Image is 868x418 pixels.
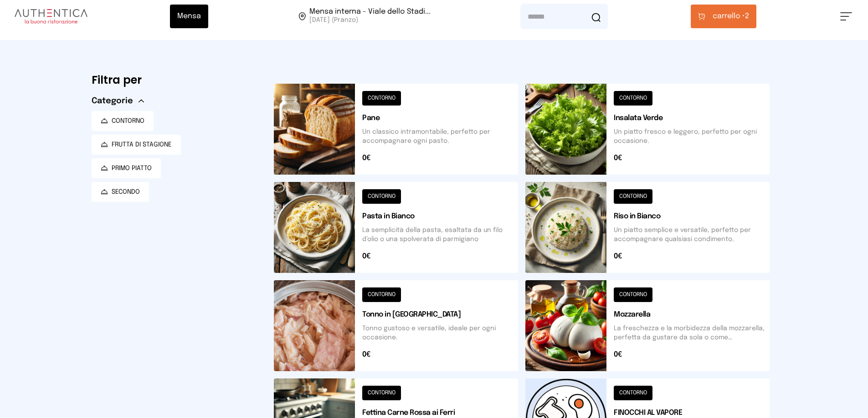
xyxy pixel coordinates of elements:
span: carrello • [713,11,745,22]
span: FRUTTA DI STAGIONE [112,140,172,149]
h6: Filtra per [92,73,259,87]
span: 2 [713,11,749,22]
span: Categorie [92,95,133,107]
span: PRIMO PIATTO [112,164,152,173]
span: SECONDO [112,187,140,196]
button: Categorie [92,95,144,107]
span: CONTORNO [112,116,144,126]
button: carrello •2 [691,5,756,28]
span: Viale dello Stadio, 77, 05100 Terni TR, Italia [309,8,431,25]
button: Mensa [170,5,208,28]
button: PRIMO PIATTO [92,158,161,178]
img: logo.8f33a47.png [15,9,87,24]
span: [DATE] (Pranzo) [309,15,431,25]
button: CONTORNO [92,111,154,131]
button: FRUTTA DI STAGIONE [92,135,181,155]
button: SECONDO [92,182,149,202]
